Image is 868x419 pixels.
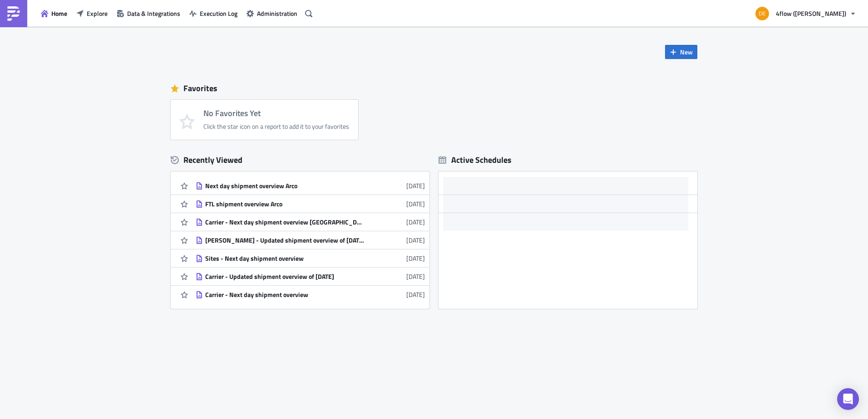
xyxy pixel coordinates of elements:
div: FTL shipment overview Arco [205,200,364,208]
span: 4flow ([PERSON_NAME]) [776,9,846,18]
a: Carrier - Next day shipment overview[DATE] [196,286,425,303]
div: Click the star icon on a report to add it to your favorites [203,122,349,131]
button: Execution Log [185,6,242,20]
img: PushMetrics [6,6,21,21]
a: Next day shipment overview Arco[DATE] [196,177,425,195]
a: Carrier - Updated shipment overview of [DATE][DATE] [196,268,425,285]
time: 2025-09-03T13:15:38Z [406,217,425,227]
span: Explore [87,9,108,18]
button: New [665,45,697,59]
span: Data & Integrations [127,9,180,18]
span: New [680,47,693,57]
time: 2025-05-28T09:00:17Z [406,290,425,299]
div: [PERSON_NAME] - Updated shipment overview of [DATE] [205,236,364,244]
img: Avatar [755,6,770,21]
button: 4flow ([PERSON_NAME]) [750,4,861,24]
span: Execution Log [200,9,237,18]
div: Open Intercom Messenger [837,388,859,410]
button: Administration [242,6,302,20]
div: Next day shipment overview Arco [205,182,364,190]
a: Carrier - Next day shipment overview [GEOGRAPHIC_DATA][DATE] [196,213,425,231]
span: Administration [257,9,297,18]
button: Explore [72,6,112,20]
time: 2025-10-02T14:39:50Z [406,199,425,209]
time: 2025-10-02T14:40:16Z [406,181,425,190]
h4: No Favorites Yet [203,109,349,118]
button: Home [36,6,72,20]
time: 2025-06-10T14:16:38Z [406,253,425,263]
a: [PERSON_NAME] - Updated shipment overview of [DATE][DATE] [196,231,425,249]
div: Active Schedules [439,155,512,165]
div: Carrier - Next day shipment overview [205,291,364,299]
button: Data & Integrations [112,6,185,20]
div: Carrier - Updated shipment overview of [DATE] [205,273,364,281]
div: Sites - Next day shipment overview [205,254,364,263]
a: Sites - Next day shipment overview[DATE] [196,249,425,267]
time: 2025-06-12T15:41:01Z [406,235,425,245]
time: 2025-05-28T09:00:24Z [406,272,425,281]
div: Favorites [171,82,697,95]
div: Recently Viewed [171,153,429,167]
a: FTL shipment overview Arco[DATE] [196,195,425,213]
span: Home [51,9,67,18]
div: Carrier - Next day shipment overview [GEOGRAPHIC_DATA] [205,218,364,226]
